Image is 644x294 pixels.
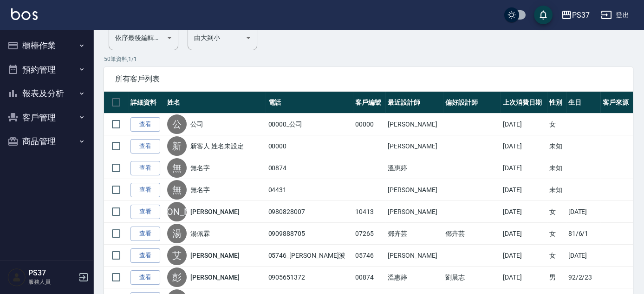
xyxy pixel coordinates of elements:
[165,92,266,114] th: 姓名
[547,157,566,179] td: 未知
[167,202,187,221] div: [PERSON_NAME]
[266,245,353,267] td: 05746_[PERSON_NAME]波
[130,248,160,263] a: 查看
[167,246,187,265] div: 艾
[130,205,160,219] a: 查看
[28,268,76,278] h5: PS37
[130,139,160,154] a: 查看
[7,268,26,287] img: Person
[566,223,600,245] td: 81/6/1
[266,157,353,179] td: 00874
[266,135,353,157] td: 00000
[534,6,553,24] button: save
[443,267,501,288] td: 劉晨志
[501,179,547,201] td: [DATE]
[28,278,76,286] p: 服務人員
[385,92,443,114] th: 最近設計師
[353,223,385,245] td: 07265
[4,81,89,106] button: 報表及分析
[190,229,210,238] a: 湯佩霖
[501,223,547,245] td: [DATE]
[501,201,547,223] td: [DATE]
[547,114,566,135] td: 女
[547,267,566,288] td: 男
[266,201,353,223] td: 0980828007
[130,161,160,175] a: 查看
[385,201,443,223] td: [PERSON_NAME]
[353,114,385,135] td: 00000
[11,8,38,20] img: Logo
[167,114,187,134] div: 公
[167,158,187,178] div: 無
[190,163,210,173] a: 無名字
[566,267,600,288] td: 92/2/23
[109,25,178,50] div: 依序最後編輯時間
[566,92,600,114] th: 生日
[188,25,257,50] div: 由大到小
[167,180,187,200] div: 無
[4,33,89,58] button: 櫃檯作業
[385,114,443,135] td: [PERSON_NAME]
[130,227,160,241] a: 查看
[443,223,501,245] td: 鄧卉芸
[4,58,89,82] button: 預約管理
[385,157,443,179] td: 溫惠婷
[547,135,566,157] td: 未知
[547,92,566,114] th: 性別
[130,183,160,197] a: 查看
[385,245,443,267] td: [PERSON_NAME]
[547,201,566,223] td: 女
[566,245,600,267] td: [DATE]
[501,114,547,135] td: [DATE]
[130,270,160,285] a: 查看
[566,201,600,223] td: [DATE]
[557,6,593,25] button: PS37
[501,267,547,288] td: [DATE]
[501,245,547,267] td: [DATE]
[190,141,244,151] a: 新客人 姓名未設定
[600,92,633,114] th: 客戶來源
[597,7,633,24] button: 登出
[167,224,187,243] div: 湯
[385,135,443,157] td: [PERSON_NAME]
[128,92,165,114] th: 詳細資料
[266,92,353,114] th: 電話
[547,179,566,201] td: 未知
[547,245,566,267] td: 女
[190,207,240,216] a: [PERSON_NAME]
[443,92,501,114] th: 偏好設計師
[353,245,385,267] td: 05746
[266,267,353,288] td: 0905651372
[353,92,385,114] th: 客戶編號
[190,120,203,129] a: 公司
[4,106,89,130] button: 客戶管理
[385,223,443,245] td: 鄧卉芸
[353,201,385,223] td: 10413
[190,251,240,260] a: [PERSON_NAME]
[130,117,160,132] a: 查看
[115,74,622,84] span: 所有客戶列表
[266,114,353,135] td: 00000_公司
[4,129,89,154] button: 商品管理
[501,157,547,179] td: [DATE]
[266,223,353,245] td: 0909888705
[547,223,566,245] td: 女
[385,179,443,201] td: [PERSON_NAME]
[167,136,187,156] div: 新
[572,9,590,21] div: PS37
[190,273,240,282] a: [PERSON_NAME]
[190,185,210,194] a: 無名字
[353,267,385,288] td: 00874
[385,267,443,288] td: 溫惠婷
[104,55,633,63] p: 50 筆資料, 1 / 1
[167,267,187,287] div: 彭
[501,135,547,157] td: [DATE]
[501,92,547,114] th: 上次消費日期
[266,179,353,201] td: 04431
